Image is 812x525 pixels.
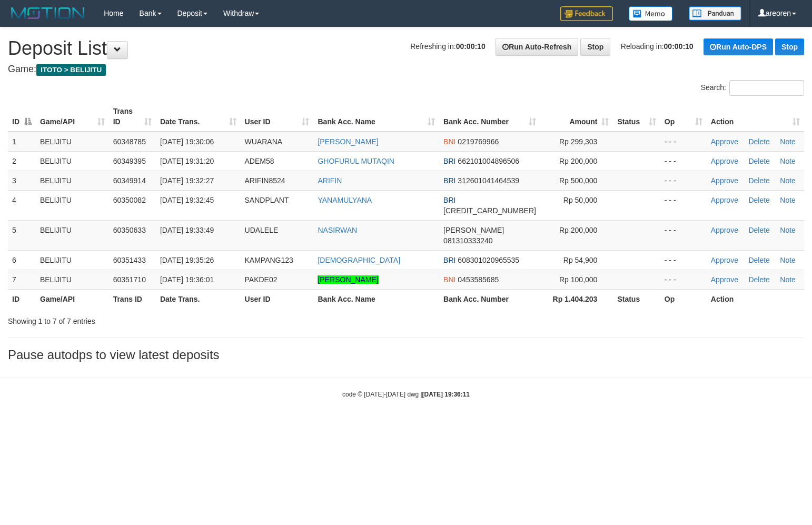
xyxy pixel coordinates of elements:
span: SANDPLANT [245,196,289,204]
span: Rp 54,900 [563,256,598,264]
th: Amount: activate to sort column ascending [540,102,613,132]
a: Delete [748,226,769,234]
span: Refreshing in: [410,42,485,51]
a: YANAMULYANA [318,196,372,204]
a: Approve [711,176,738,185]
span: [PERSON_NAME] [443,226,504,234]
a: Note [780,256,796,264]
strong: 00:00:10 [456,42,486,51]
a: Stop [775,38,804,55]
span: ITOTO > BELIJITU [36,64,106,76]
span: Copy 662101004896506 to clipboard [458,157,519,165]
a: Delete [748,275,769,284]
a: Approve [711,226,738,234]
a: Approve [711,256,738,264]
span: Rp 299,303 [559,137,597,146]
th: Action: activate to sort column ascending [707,102,804,132]
strong: [DATE] 19:36:11 [422,391,470,398]
img: panduan.png [689,6,741,21]
span: [DATE] 19:36:01 [160,275,214,284]
a: Note [780,275,796,284]
td: - - - [660,151,707,171]
a: Note [780,196,796,204]
span: BRI [443,256,455,264]
td: 7 [8,270,36,289]
span: 60350082 [113,196,146,204]
td: BELIJITU [36,132,109,152]
td: 4 [8,190,36,220]
th: Date Trans. [156,289,241,309]
td: - - - [660,132,707,152]
span: Reloading in: [621,42,694,51]
span: Rp 500,000 [559,176,597,185]
td: - - - [660,171,707,190]
th: Game/API [36,289,109,309]
span: UDALELE [245,226,279,234]
img: MOTION_logo.png [8,5,88,21]
label: Search: [701,80,804,96]
span: [DATE] 19:32:45 [160,196,214,204]
a: Note [780,226,796,234]
a: [PERSON_NAME] [318,137,378,146]
th: Action [707,289,804,309]
td: 1 [8,132,36,152]
span: ADEM58 [245,157,274,165]
span: Rp 200,000 [559,157,597,165]
span: KAMPANG123 [245,256,293,264]
span: WUARANA [245,137,283,146]
th: Date Trans.: activate to sort column ascending [156,102,241,132]
td: 2 [8,151,36,171]
span: [DATE] 19:33:49 [160,226,214,234]
strong: 00:00:10 [664,42,694,51]
th: Op: activate to sort column ascending [660,102,707,132]
td: BELIJITU [36,171,109,190]
span: PAKDE02 [245,275,278,284]
a: Delete [748,137,769,146]
span: Copy 0219769966 to clipboard [458,137,499,146]
a: Note [780,137,796,146]
div: Showing 1 to 7 of 7 entries [8,312,331,326]
th: Game/API: activate to sort column ascending [36,102,109,132]
td: - - - [660,220,707,250]
td: BELIJITU [36,250,109,270]
th: Bank Acc. Name [313,289,439,309]
h4: Game: [8,64,804,75]
td: - - - [660,270,707,289]
a: Stop [580,38,610,56]
th: Status [613,289,660,309]
span: 60350633 [113,226,146,234]
span: [DATE] 19:30:06 [160,137,214,146]
a: Delete [748,196,769,204]
th: User ID: activate to sort column ascending [241,102,314,132]
h1: Deposit List [8,38,804,59]
th: ID: activate to sort column descending [8,102,36,132]
span: Rp 100,000 [559,275,597,284]
td: BELIJITU [36,151,109,171]
td: - - - [660,190,707,220]
a: Delete [748,176,769,185]
a: Approve [711,137,738,146]
span: Copy 608301020965535 to clipboard [458,256,519,264]
th: Op [660,289,707,309]
a: Delete [748,157,769,165]
span: [DATE] 19:31:20 [160,157,214,165]
td: BELIJITU [36,270,109,289]
span: Rp 50,000 [563,196,598,204]
span: Rp 200,000 [559,226,597,234]
a: ARIFIN [318,176,342,185]
th: Bank Acc. Number [439,289,540,309]
th: Status: activate to sort column ascending [613,102,660,132]
a: Approve [711,157,738,165]
span: BNI [443,137,455,146]
td: 6 [8,250,36,270]
td: 3 [8,171,36,190]
td: - - - [660,250,707,270]
th: ID [8,289,36,309]
th: Trans ID [109,289,156,309]
span: 60349395 [113,157,146,165]
a: NASIRWAN [318,226,357,234]
a: Delete [748,256,769,264]
span: Copy 116601008449536 to clipboard [443,206,536,215]
span: Copy 0453585685 to clipboard [458,275,499,284]
img: Feedback.jpg [560,6,613,21]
